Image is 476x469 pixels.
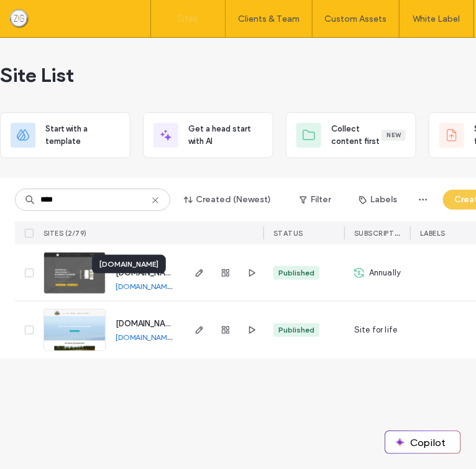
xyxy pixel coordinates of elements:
[369,267,401,279] span: Annually
[354,324,398,336] span: Site for life
[420,229,446,238] span: LABELS
[45,123,120,148] span: Start with a template
[278,267,314,279] div: Published
[116,319,178,328] a: [DOMAIN_NAME]
[116,282,173,291] a: [DOMAIN_NAME]
[188,123,263,148] span: Get a head start with AI
[28,9,53,20] span: Help
[354,228,407,238] span: SUBSCRIPTION
[43,229,87,238] span: SITES (2/79)
[273,229,303,238] span: STATUS
[382,130,406,141] div: New
[178,13,199,24] label: Sites
[143,112,273,158] div: Get a head start with AI
[116,268,178,277] a: [DOMAIN_NAME]
[331,123,382,148] span: Collect content first
[278,324,314,336] div: Published
[385,431,460,453] button: Copilot
[173,190,282,210] button: Created (Newest)
[287,190,343,210] button: Filter
[92,255,166,274] div: [DOMAIN_NAME]
[348,190,408,210] button: Labels
[413,14,460,24] label: White Label
[325,14,387,24] label: Custom Assets
[116,333,173,342] a: [DOMAIN_NAME]
[238,14,300,24] label: Clients & Team
[286,112,416,158] div: Collect content firstNew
